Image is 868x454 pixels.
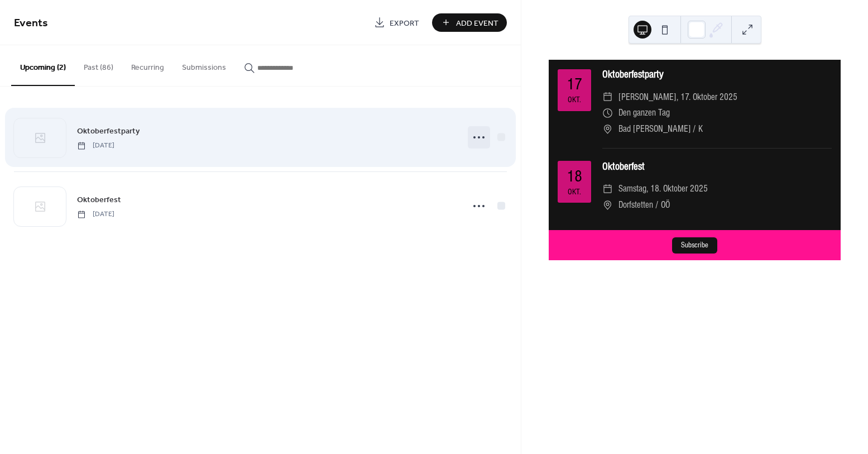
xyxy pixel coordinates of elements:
[456,17,498,29] span: Add Event
[602,121,613,137] div: ​
[618,197,670,213] span: Dorfstetten / OÖ
[173,45,235,85] button: Submissions
[122,45,173,85] button: Recurring
[672,237,717,254] button: Subscribe
[77,141,114,151] span: [DATE]
[618,181,708,197] span: Samstag, 18. Oktober 2025
[14,12,48,34] span: Events
[602,89,613,106] div: ​
[11,45,75,86] button: Upcoming (2)
[77,126,140,137] span: Oktoberfestparty
[602,66,832,83] div: Oktoberfestparty
[618,105,670,121] span: Den ganzen Tag
[390,17,419,29] span: Export
[366,13,428,32] a: Export
[618,89,737,106] span: [PERSON_NAME], 17. Oktober 2025
[567,76,582,93] div: 17
[567,168,582,185] div: 18
[77,193,121,206] a: Oktoberfest
[75,45,122,85] button: Past (86)
[77,209,114,219] span: [DATE]
[77,125,140,137] a: Oktoberfestparty
[432,13,507,32] button: Add Event
[602,105,613,121] div: ​
[77,194,121,206] span: Oktoberfest
[568,95,581,104] div: Okt.
[618,121,703,137] span: Bad [PERSON_NAME] / K
[602,181,613,197] div: ​
[602,159,832,175] div: Oktoberfest
[602,197,613,213] div: ​
[568,188,581,196] div: Okt.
